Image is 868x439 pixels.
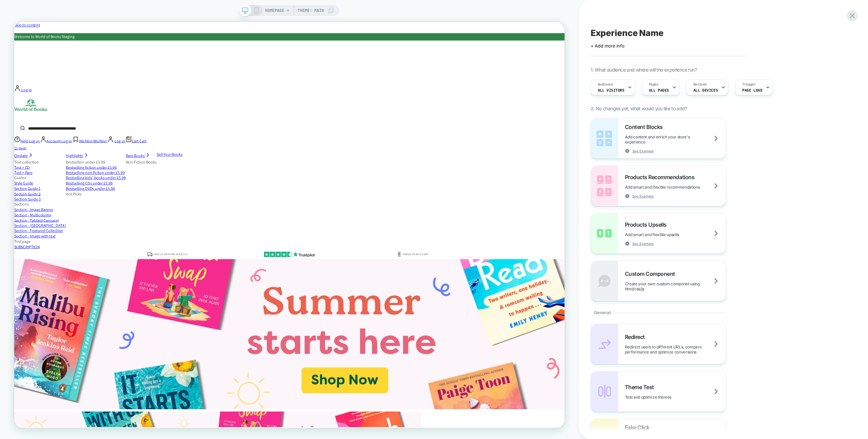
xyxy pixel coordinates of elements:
span: See Example [632,149,654,153]
div: General [591,301,726,324]
span: Devices [693,82,707,87]
span: 2. No changes yet, what would you like to add? [591,106,687,111]
span: 1 item [2,165,16,172]
span: Redirect users to different URLs, compare performance and optimize conversions [625,344,726,355]
span: Highlights [69,175,92,183]
span: See Example [632,241,654,246]
span: Add smart and flexible recommendations [625,185,717,190]
a: Bestselling kids' books under £5.99 [69,205,149,212]
span: Redirect [625,333,648,340]
span: Create your own custom componet using html/css/js [625,281,726,291]
span: Trigger [742,82,755,87]
span: Theme Test [625,384,657,390]
a: Rare Books [149,174,190,184]
span: ALL PAGES [649,88,669,93]
a: Wishlist Wishlist [78,155,124,163]
span: Cart [157,155,166,163]
span: Products Recommendations [625,174,698,180]
span: Theme: MAIN [298,5,324,16]
span: HOMEPAGE [265,5,284,16]
span: Custom Component [625,270,678,277]
span: Log in [63,155,77,163]
span: Test and optimize themes [625,395,688,400]
span: 1. What audience and where will the experience run? [591,67,697,73]
span: Pages [649,82,658,87]
span: Log in [9,87,23,94]
span: Account [43,155,62,163]
button: Search [692,33,731,50]
div: Rare Books [149,184,190,191]
span: Products Upsells [625,221,670,228]
div: Hot Picks [69,226,149,233]
a: Bestselling fiction under £5.99 [69,191,149,198]
div: Bestsellers under £5.99 [69,184,149,191]
a: Account Log in [35,155,78,163]
a: Bestselling DVDs under £5.99 [69,219,149,226]
input: Submit [19,135,676,150]
span: Wishlist [86,155,104,163]
span: Fake Click [625,424,653,431]
button: Submit [3,135,19,150]
span: + Add more info [591,43,625,49]
span: Log in [20,155,34,163]
div: Highlights [69,184,149,233]
span: Page Load [742,88,762,93]
span: Experience Name [591,28,664,38]
a: Bestselling non-fiction under £5.99 [69,198,149,205]
div: Non Fiction Books [149,184,190,191]
span: ALL DEVICES [693,88,718,93]
span: All Visitors [598,88,625,93]
a: Highlights [69,174,149,184]
span: Log in [134,155,147,163]
span: Wishlist [105,155,123,163]
span: Audience [598,82,613,87]
span: See Example [632,194,654,198]
span: Content Blocks [625,123,666,130]
a: Sell Your Books [190,174,224,181]
span: Add smart and flexible upsells [625,232,696,237]
a: Log in [124,155,149,163]
span: Help [8,155,19,163]
a: Bestselling CDs under £5.99 [69,212,149,219]
span: Add content and enrich your store's experience [625,134,726,145]
span: FREE US SHIPPING OVER $10 [186,307,231,313]
span: PROUD TO BE B CORP [518,307,553,313]
span: Cart [167,155,176,163]
span: Rare Books [149,175,174,183]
